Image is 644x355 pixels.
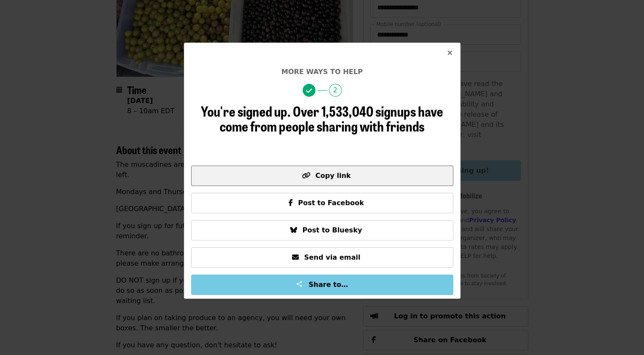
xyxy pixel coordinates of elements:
span: Over 1,533,040 signups have come from people sharing with friends [220,101,443,136]
span: Copy link [315,172,351,180]
button: Post to Facebook [191,193,453,213]
button: Close [440,43,460,63]
button: Copy link [191,166,453,186]
span: You're signed up. [201,101,291,121]
i: bluesky icon [290,226,297,234]
button: Send via email [191,247,453,268]
span: Send via email [304,253,360,261]
img: Share [296,281,303,287]
button: Share to… [191,275,453,295]
i: times icon [447,49,452,57]
span: Post to Facebook [298,199,364,207]
i: envelope icon [292,253,299,261]
span: 2 [329,84,342,97]
i: link icon [302,172,310,180]
i: facebook-f icon [289,199,293,207]
span: Share to… [309,281,348,289]
span: More ways to help [281,68,363,76]
span: Post to Bluesky [302,226,362,234]
button: Post to Bluesky [191,220,453,240]
i: check icon [306,87,312,95]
